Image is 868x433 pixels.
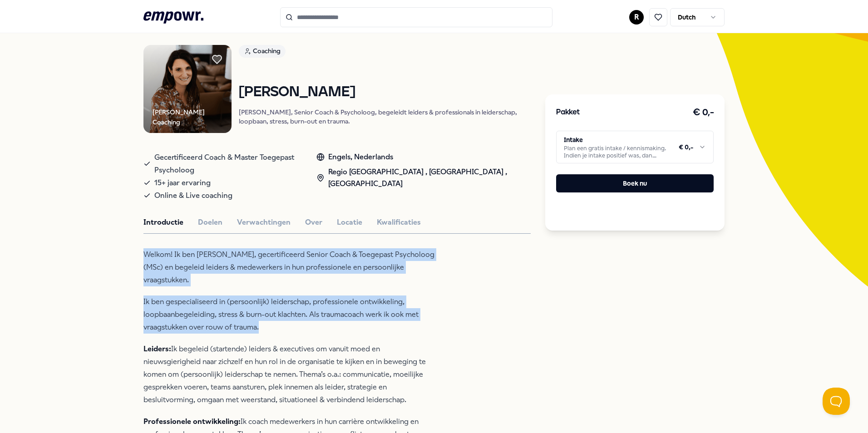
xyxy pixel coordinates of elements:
[143,216,183,228] button: Introductie
[556,174,714,192] button: Boek nu
[143,344,171,353] strong: Leiders:
[143,248,439,286] p: Welkom! Ik ben [PERSON_NAME], gecertificeerd Senior Coach & Toegepast Psycholoog (MSc) en begelei...
[316,151,531,163] div: Engels, Nederlands
[239,84,531,100] h1: [PERSON_NAME]
[153,107,232,128] div: [PERSON_NAME] Coaching
[239,45,531,61] a: Coaching
[337,216,362,228] button: Locatie
[280,7,552,27] input: Search for products, categories or subcategories
[239,45,286,58] div: Coaching
[198,216,222,228] button: Doelen
[143,295,439,334] p: Ik ben gespecialiseerd in (persoonlijk) leiderschap, professionele ontwikkeling, loopbaanbegeleid...
[154,189,232,202] span: Online & Live coaching
[629,10,644,25] button: R
[305,216,322,228] button: Over
[143,417,241,426] strong: Professionele ontwikkeling:
[143,343,439,406] p: Ik begeleid (startende) leiders & executives om vanuit moed en nieuwsgierigheid naar zichzelf en ...
[154,177,211,189] span: 15+ jaar ervaring
[154,151,298,177] span: Gecertificeerd Coach & Master Toegepast Psycholoog
[239,108,531,126] p: [PERSON_NAME], Senior Coach & Psycholoog, begeleidt leiders & professionals in leiderschap, loopb...
[237,216,291,228] button: Verwachtingen
[693,105,714,120] h3: € 0,-
[143,45,232,133] img: Product Image
[316,166,531,189] div: Regio [GEOGRAPHIC_DATA] , [GEOGRAPHIC_DATA] , [GEOGRAPHIC_DATA]
[823,388,850,415] iframe: Help Scout Beacon - Open
[377,216,421,228] button: Kwalificaties
[556,107,580,118] h3: Pakket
